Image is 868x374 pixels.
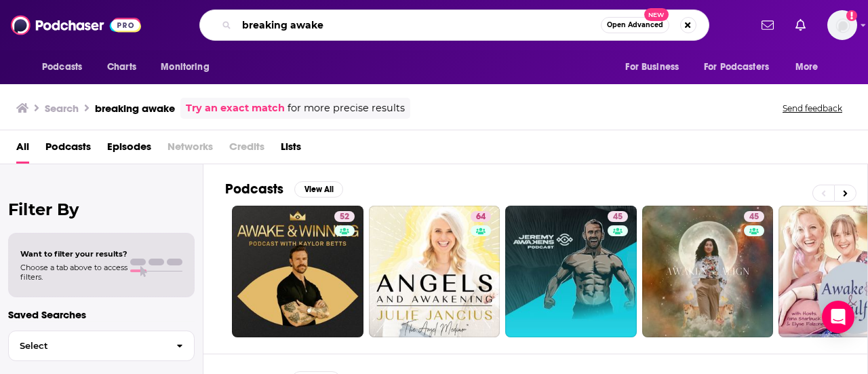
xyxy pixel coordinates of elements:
a: Lists [281,136,301,164]
p: Saved Searches [8,308,195,321]
h2: Podcasts [225,181,283,198]
span: New [644,8,669,21]
a: 45 [505,206,637,337]
a: 52 [334,211,355,222]
button: open menu [33,54,100,80]
input: Search podcasts, credits, & more... [237,14,601,36]
span: Charts [107,58,136,77]
span: Select [9,341,165,350]
button: Send feedback [778,102,846,114]
span: Monitoring [161,58,209,77]
span: For Podcasters [704,58,769,77]
a: Podcasts [45,136,91,164]
span: Networks [167,136,213,164]
span: More [795,58,818,77]
button: Show profile menu [827,10,857,40]
h2: Filter By [8,200,195,219]
a: 45 [608,211,628,222]
span: Want to filter your results? [20,249,127,259]
span: Logged in as AtriaBooks [827,10,857,40]
button: open menu [616,54,696,80]
a: Show notifications dropdown [790,14,811,37]
span: 45 [749,210,759,224]
span: Podcasts [42,58,82,77]
a: All [16,136,29,164]
div: Search podcasts, credits, & more... [199,10,709,41]
span: for more precise results [288,100,405,116]
a: 45 [744,211,764,222]
button: open menu [695,54,789,80]
h3: breaking awake [95,102,175,115]
a: Charts [98,54,144,80]
span: Credits [229,136,264,164]
a: 64 [369,206,500,337]
span: Choose a tab above to access filters. [20,263,127,282]
span: 64 [476,210,486,224]
a: 45 [642,206,774,337]
div: Open Intercom Messenger [822,301,854,333]
a: PodcastsView All [225,181,343,198]
button: open menu [151,54,226,80]
button: open menu [786,54,835,80]
svg: Add a profile image [846,10,857,21]
a: Try an exact match [186,100,285,116]
button: View All [294,181,343,198]
a: 64 [471,211,491,222]
h3: Search [45,102,79,115]
a: 52 [232,206,363,337]
span: 45 [613,210,623,224]
img: User Profile [827,10,857,40]
button: Open AdvancedNew [601,17,669,33]
span: 52 [340,210,349,224]
span: For Business [625,58,679,77]
img: Podchaser - Follow, Share and Rate Podcasts [11,12,141,38]
span: Open Advanced [607,22,663,29]
a: Episodes [107,136,151,164]
button: Select [8,331,195,361]
a: Show notifications dropdown [756,14,779,37]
